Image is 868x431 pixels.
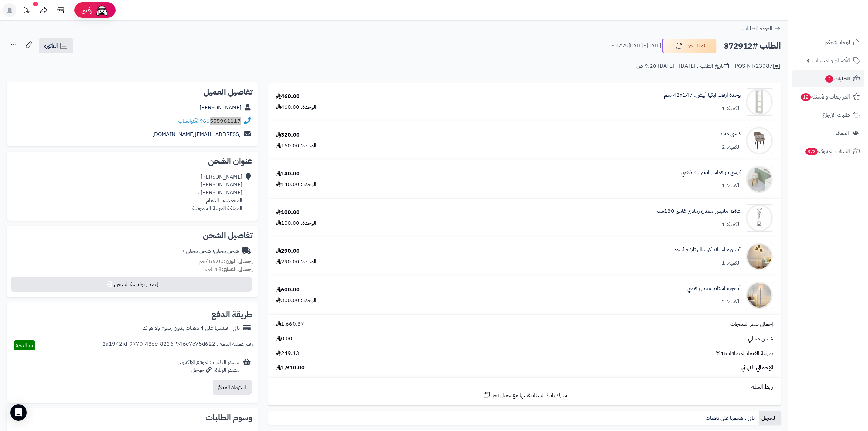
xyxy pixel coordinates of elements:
[276,286,300,294] div: 600.00
[792,70,864,87] a: الطلبات2
[178,366,240,374] div: مصدر الزيارة: جوجل
[801,93,811,101] span: 12
[746,243,773,270] img: 1736343236-220202011324-90x90.jpg
[800,92,850,102] span: المراجعات والأسئلة
[746,204,773,232] img: 1726131781-%D8%B3%D8%B3%D8%B3%D8%B3-90x90.jpg
[143,324,240,332] div: تابي - قسّمها على 4 دفعات بدون رسوم ولا فوائد
[276,320,304,328] span: 1,660.87
[10,404,27,421] div: Open Intercom Messenger
[81,6,92,14] span: رفيق
[192,173,242,212] div: [PERSON_NAME] [PERSON_NAME] [PERSON_NAME] ، المحمديه ، الدمام المملكة العربية السعودية
[16,341,33,349] span: تم الدفع
[722,143,741,151] div: الكمية: 2
[12,157,253,165] h2: عنوان الشحن
[792,89,864,105] a: المراجعات والأسئلة12
[687,285,741,292] a: أباجورة استاند معدن فضي
[612,42,661,49] small: [DATE] - [DATE] 12:25 م
[724,39,781,53] h2: الطلب #372912
[276,170,300,178] div: 140.00
[276,209,300,217] div: 100.00
[183,247,214,255] span: ( شحن مجاني )
[805,146,850,156] span: السلات المتروكة
[825,38,850,47] span: لوحة التحكم
[102,340,253,350] div: رقم عملية الدفع : 2a1942fd-9770-48ee-8236-946e7c75d622
[812,56,850,65] span: الأقسام والمنتجات
[205,265,253,273] small: 8 قطعة
[742,25,781,33] a: العودة للطلبات
[825,75,833,83] span: 2
[674,246,741,254] a: أباجورة استاند كرستال ثلاثية أسود
[735,62,781,70] div: POS-NT/23087
[720,130,741,138] a: كرسي مفرد
[825,74,850,83] span: الطلبات
[211,311,253,319] h2: طريقة الدفع
[95,3,109,17] img: ai-face.png
[822,110,850,120] span: طلبات الإرجاع
[746,88,773,116] img: 1662306982-kallax-shelving-unit-white__0627095_pe693171_s5-90x90.png
[759,411,781,425] a: السجل
[836,128,849,138] span: العملاء
[178,358,240,374] div: مصدر الطلب :الموقع الإلكتروني
[664,91,741,99] a: وحدة أرفف ايكيا أبيض, ‎42x147 سم‏
[636,62,729,70] div: تاريخ الطلب : [DATE] - [DATE] 9:20 ص
[722,182,741,190] div: الكمية: 1
[656,207,741,215] a: علاقة ملابس معدن رمادي غامق 180سم
[276,258,316,266] div: الوحدة: 290.00
[199,257,253,265] small: 56.00 كجم
[183,247,239,255] div: شحن مجاني
[483,391,567,400] a: شارك رابط السلة نفسها مع عميل آخر
[822,18,862,33] img: logo-2.png
[276,181,316,188] div: الوحدة: 140.00
[271,383,778,391] div: رابط السلة
[746,166,773,193] img: 1735571169-110102210008-90x90.jpg
[276,364,305,372] span: 1,910.00
[276,103,316,111] div: الوحدة: 460.00
[746,127,773,154] img: 1681842377-110102260002%20-%202-90x90.png
[11,277,252,292] button: إصدار بوليصة الشحن
[12,231,253,239] h2: تفاصيل الشحن
[276,93,300,101] div: 460.00
[742,25,772,33] span: العودة للطلبات
[662,39,717,53] button: تم الشحن
[716,350,773,357] span: ضريبة القيمة المضافة 15%
[805,148,818,155] span: 373
[33,2,38,6] div: 10
[276,131,300,139] div: 320.00
[200,117,241,125] a: 966555961117
[276,247,300,255] div: 290.00
[44,42,58,50] span: الفاتورة
[276,335,293,343] span: 0.00
[681,169,741,177] a: كرسي بار قماش ابيض × ذهبي
[722,259,741,267] div: الكمية: 1
[276,297,316,304] div: الوحدة: 300.00
[222,265,253,273] strong: إجمالي القطع:
[741,364,773,372] span: الإجمالي النهائي
[792,34,864,51] a: لوحة التحكم
[18,3,35,19] a: تحديثات المنصة
[792,125,864,141] a: العملاء
[152,130,241,139] a: [EMAIL_ADDRESS][DOMAIN_NAME]
[178,117,198,125] a: واتساب
[213,380,252,395] button: استرداد المبلغ
[746,282,773,309] img: 1736343933-220202011213-90x90.jpg
[276,219,316,227] div: الوحدة: 100.00
[792,143,864,159] a: السلات المتروكة373
[722,105,741,113] div: الكمية: 1
[276,350,299,357] span: 249.13
[276,142,316,150] div: الوحدة: 160.00
[12,414,253,422] h2: وسوم الطلبات
[492,392,567,400] span: شارك رابط السلة نفسها مع عميل آخر
[39,38,73,53] a: الفاتورة
[224,257,253,265] strong: إجمالي الوزن:
[12,88,253,96] h2: تفاصيل العميل
[722,221,741,228] div: الكمية: 1
[748,335,773,343] span: شحن مجاني
[792,107,864,123] a: طلبات الإرجاع
[722,298,741,306] div: الكمية: 2
[200,104,241,112] a: [PERSON_NAME]
[703,411,759,425] a: تابي : قسمها على دفعات
[730,320,773,328] span: إجمالي سعر المنتجات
